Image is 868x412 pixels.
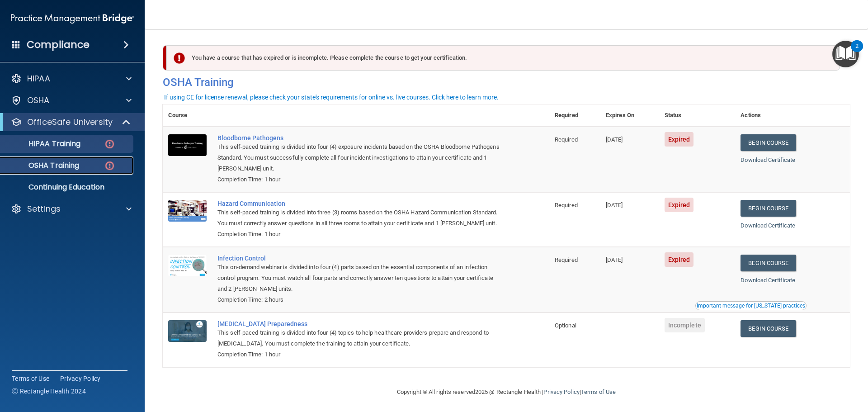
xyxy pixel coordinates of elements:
[11,204,132,214] a: Settings
[741,200,796,217] a: Begin Course
[543,388,579,395] a: Privacy Policy
[6,183,129,192] p: Continuing Education
[341,378,671,407] div: Copyright © All rights reserved 2025 @ Rectangle Health | |
[741,255,796,271] a: Begin Course
[695,301,807,310] button: Read this if you are a dental practitioner in the state of CA
[217,294,504,305] div: Completion Time: 2 hours
[217,174,504,185] div: Completion Time: 1 hour
[665,198,694,212] span: Expired
[606,256,623,263] span: [DATE]
[741,156,795,163] a: Download Certificate
[217,200,504,207] a: Hazard Communication
[217,142,504,174] div: This self-paced training is divided into four (4) exposure incidents based on the OSHA Bloodborne...
[741,277,795,284] a: Download Certificate
[217,349,504,360] div: Completion Time: 1 hour
[665,318,705,332] span: Incomplete
[217,207,504,229] div: This self-paced training is divided into three (3) rooms based on the OSHA Hazard Communication S...
[104,138,115,150] img: danger-circle.6113f641.png
[555,256,578,263] span: Required
[697,303,805,308] div: Important message for [US_STATE] practices
[217,255,504,262] a: Infection Control
[11,117,131,128] a: OfficeSafe University
[11,95,132,106] a: OSHA
[581,388,616,395] a: Terms of Use
[665,252,694,267] span: Expired
[600,104,659,127] th: Expires On
[27,204,61,214] p: Settings
[27,117,113,128] p: OfficeSafe University
[12,374,49,383] a: Terms of Use
[741,222,795,229] a: Download Certificate
[606,202,623,208] span: [DATE]
[27,73,50,84] p: HIPAA
[60,374,101,383] a: Privacy Policy
[217,134,504,142] a: Bloodborne Pathogens
[166,45,840,71] div: You have a course that has expired or is incomplete. Please complete the course to get your certi...
[665,132,694,147] span: Expired
[549,104,600,127] th: Required
[555,136,578,143] span: Required
[104,160,115,171] img: danger-circle.6113f641.png
[217,320,504,327] a: [MEDICAL_DATA] Preparedness
[11,9,134,28] img: PMB logo
[163,76,850,89] h4: OSHA Training
[555,322,576,329] span: Optional
[11,73,132,84] a: HIPAA
[164,94,499,100] div: If using CE for license renewal, please check your state's requirements for online vs. live cours...
[735,104,850,127] th: Actions
[6,161,79,170] p: OSHA Training
[27,38,90,51] h4: Compliance
[217,229,504,240] div: Completion Time: 1 hour
[217,327,504,349] div: This self-paced training is divided into four (4) topics to help healthcare providers prepare and...
[741,134,796,151] a: Begin Course
[163,93,500,102] button: If using CE for license renewal, please check your state's requirements for online vs. live cours...
[832,41,859,67] button: Open Resource Center, 2 new notifications
[606,136,623,143] span: [DATE]
[555,202,578,208] span: Required
[659,104,736,127] th: Status
[855,46,859,58] div: 2
[6,139,80,148] p: HIPAA Training
[217,262,504,294] div: This on-demand webinar is divided into four (4) parts based on the essential components of an inf...
[12,387,86,396] span: Ⓒ Rectangle Health 2024
[27,95,50,106] p: OSHA
[174,52,185,64] img: exclamation-circle-solid-danger.72ef9ffc.png
[741,320,796,337] a: Begin Course
[163,104,212,127] th: Course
